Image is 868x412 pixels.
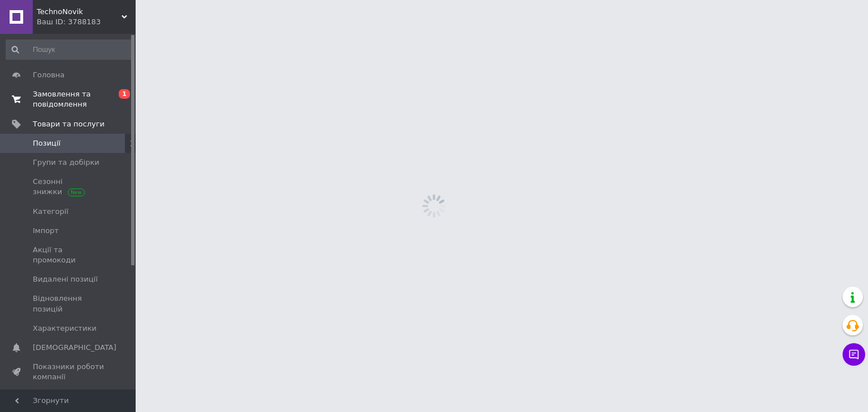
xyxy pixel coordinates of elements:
[33,207,68,217] span: Категорії
[6,40,133,60] input: Пошук
[33,177,105,197] span: Сезонні знижки
[843,343,865,366] button: Чат з покупцем
[37,17,136,27] div: Ваш ID: 3788183
[33,157,99,168] span: Групи та добірки
[33,343,116,353] span: [DEMOGRAPHIC_DATA]
[33,89,105,109] span: Замовлення та повідомлення
[33,274,98,284] span: Видалені позиції
[33,138,60,148] span: Позиції
[33,362,105,382] span: Показники роботи компанії
[119,89,130,99] span: 1
[33,226,59,236] span: Імпорт
[33,119,105,129] span: Товари та послуги
[33,293,105,314] span: Відновлення позицій
[33,245,105,265] span: Акції та промокоди
[33,323,97,334] span: Характеристики
[33,70,64,80] span: Головна
[37,7,121,17] span: TechnoNovik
